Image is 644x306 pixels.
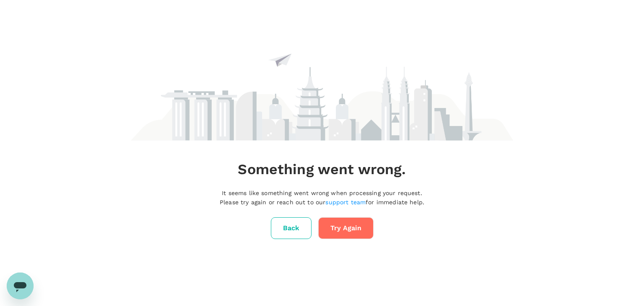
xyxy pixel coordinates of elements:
button: Back [271,217,312,239]
p: It seems like something went wrong when processing your request. Please try again or reach out to... [220,188,424,207]
h4: Something went wrong. [238,161,406,178]
a: support team [325,199,366,206]
iframe: Button to launch messaging window [7,273,34,299]
button: Try Again [318,217,374,239]
img: maintenance [131,16,513,140]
